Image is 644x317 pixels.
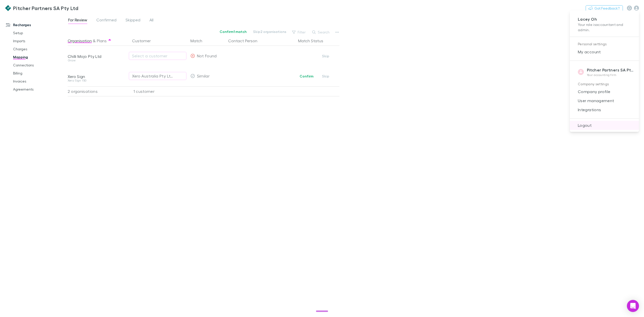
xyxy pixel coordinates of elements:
[578,81,631,87] p: Company settings
[574,49,635,55] span: My account
[627,300,639,312] div: Open Intercom Messenger
[587,73,635,77] p: Your accounting firm
[574,107,635,113] span: Integrations
[574,89,635,95] span: Company profile
[574,98,635,104] span: User management
[587,67,641,72] strong: Pitcher Partners SA Pty Ltd
[578,41,631,47] p: Personal settings
[578,17,631,22] p: Lacey Oh
[578,22,631,32] p: Your role is accountant and admin .
[574,122,635,128] span: Logout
